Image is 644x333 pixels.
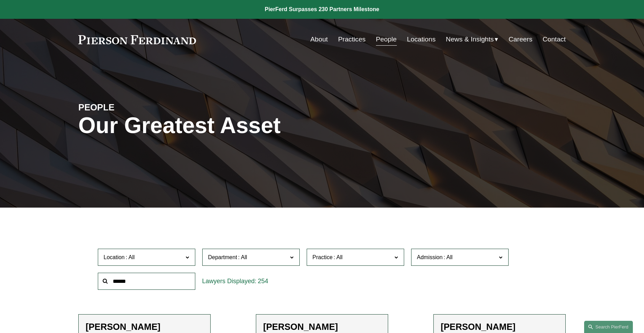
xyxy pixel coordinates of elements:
[446,33,494,46] span: News & Insights
[441,322,558,332] h2: [PERSON_NAME]
[446,33,498,46] a: folder dropdown
[407,33,435,46] a: Locations
[208,254,237,260] span: Department
[584,321,633,333] a: Search this site
[311,33,328,46] a: About
[86,322,203,332] h2: [PERSON_NAME]
[104,254,125,260] span: Location
[263,322,381,332] h2: [PERSON_NAME]
[313,254,333,260] span: Practice
[78,102,200,113] h4: PEOPLE
[376,33,397,46] a: People
[509,33,532,46] a: Careers
[258,278,268,285] span: 254
[543,33,566,46] a: Contact
[338,33,366,46] a: Practices
[78,113,403,138] h1: Our Greatest Asset
[417,254,443,260] span: Admission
